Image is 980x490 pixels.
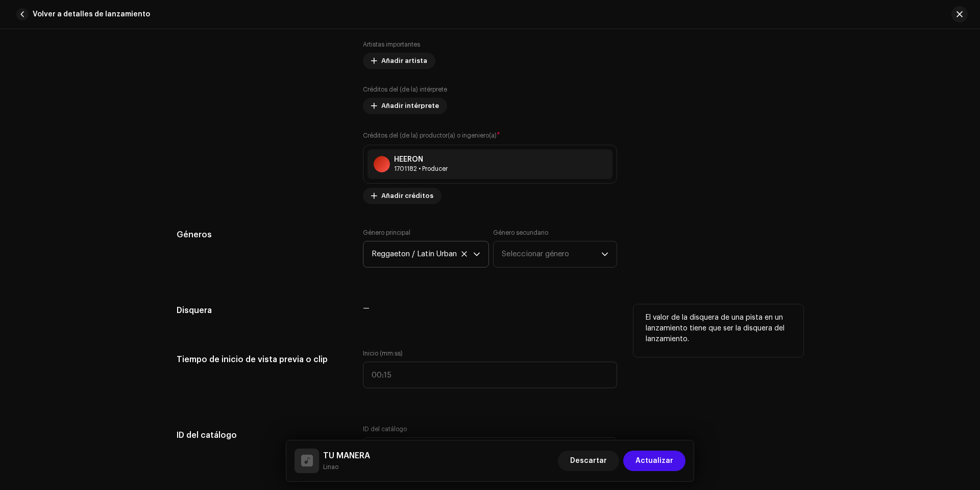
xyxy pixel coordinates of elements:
[323,462,370,472] small: TU MANERA
[473,241,480,267] div: dropdown trigger
[601,241,608,267] div: dropdown trigger
[363,229,410,237] label: Género principal
[635,451,673,471] span: Actualizar
[623,451,685,471] button: Actualizar
[363,98,447,114] button: Añadir intérprete
[502,241,601,267] span: Seleccionar género
[363,349,617,358] label: Inicio (mm:ss)
[381,96,439,116] span: Añadir intérprete
[394,155,448,164] div: HEERON
[381,186,433,206] span: Añadir créditos
[558,451,619,471] button: Descartar
[363,362,617,388] input: 00:15
[177,229,347,241] h5: Géneros
[177,425,347,446] h5: ID del catálogo
[363,132,497,139] small: Créditos del (de la) productor(a) o ingeniero(a)
[363,305,370,312] span: —
[372,241,473,267] span: Reggaeton / Latin Urban
[177,304,347,317] h5: Disquera
[646,313,791,345] p: El valor de la disquera de una pista en un lanzamiento tiene que ser la disquera del lanzamiento.
[493,229,548,237] label: Género secundario
[363,425,407,433] label: ID del catálogo
[570,451,607,471] span: Descartar
[363,188,442,204] button: Añadir créditos
[381,51,427,71] span: Añadir artista
[394,165,448,173] div: Producer
[363,40,420,49] label: Artistas importantes
[323,450,370,462] h5: TU MANERA
[363,53,435,69] button: Añadir artista
[363,85,447,94] label: Créditos del (de la) intérprete
[177,349,347,370] h5: Tiempo de inicio de vista previa o clip
[363,437,617,464] input: por ejemplo: XYGHIT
